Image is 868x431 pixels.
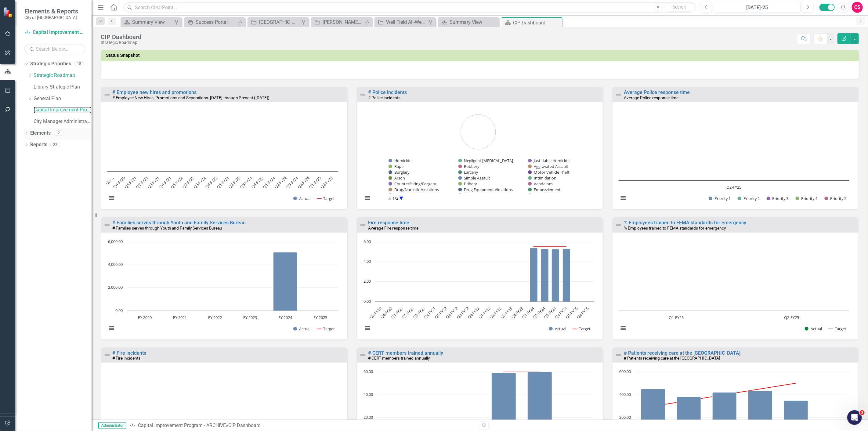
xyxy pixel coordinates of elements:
text: Q2-FY22 [444,306,459,320]
path: Q4-FY24, 5.28. Actual. [563,249,570,302]
div: [DATE]-25 [716,4,798,11]
small: # Employee New Hires, Promotions and Separations: [DATE] through Present ([DATE]) [112,95,269,100]
text: Q3-FY22 [193,175,207,190]
a: # Employee new hires and promotions [112,89,197,95]
text: Arson [394,175,405,181]
path: Q1-FY24, 5.37. Actual. [530,248,538,302]
text: Target [323,196,335,201]
text: 40.00 [363,392,373,397]
text: Q1-FY25 [669,315,684,320]
text: Priority 1 [714,196,731,201]
button: Show Actual [805,326,822,331]
text: 400.00 [619,392,631,397]
text: Q4-FY22 [466,306,481,320]
div: Chart. Highcharts interactive chart. [616,239,855,338]
text: Q1-FY23 [215,175,230,190]
h3: Status Snapshot [106,53,856,58]
text: FY 2022 [208,315,222,320]
a: Success Portal [186,18,236,26]
text: 600.00 [619,369,631,374]
text: Q1-FY22 [169,175,184,190]
text: Q1-FY21 [390,306,404,320]
text: Target [579,326,591,331]
button: Show Motor Vehicle Theft [528,170,570,175]
div: [PERSON_NAME] Vista Submersible Pump Repl and Wet Well Rehabilitation [323,18,363,26]
text: Vandalism [534,181,553,187]
text: Q4-FY21 [158,175,172,190]
img: Not Defined [359,351,367,359]
text: Q1-FY23 [477,306,492,320]
svg: Interactive chart [104,108,341,208]
text: 6.00 [363,239,371,244]
text: Q1-FY22 [434,306,448,320]
text: Aggravated Assault [534,164,568,169]
text: Q2-FY21 [401,306,415,320]
text: Negligent [MEDICAL_DATA] [464,158,513,163]
img: Not Defined [103,91,111,98]
button: Show Bribery [458,181,478,187]
text: Intimidation [534,175,556,181]
text: Q2-FY25 [727,184,742,190]
text: Q3-FY23 [239,175,253,190]
div: Chart. Highcharts interactive chart. [360,108,600,208]
div: Well Field All-Weather Improvements [386,18,426,26]
img: ClearPoint Strategy [3,7,14,18]
text: Q1-FY24 [521,305,536,320]
button: Show Vandalism [528,181,553,187]
small: # Police incidents [368,95,400,100]
div: [GEOGRAPHIC_DATA] Complete Street Project [259,18,299,26]
a: Strategic Priorities [30,60,71,67]
button: Show Justifiable Homicide [528,158,570,163]
text: Simple Assault [464,175,490,181]
a: Average Police response time [624,89,690,95]
text: Embezzlement [534,187,561,192]
text: 2.00 [363,278,371,284]
text: Q3-FY20 [368,306,382,320]
text: Q1-FY25 [565,306,579,320]
div: Double-Click to Edit [356,217,603,340]
button: Show Burglary [389,170,410,175]
path: Q3-FY24, 5.25. Actual. [552,249,559,302]
a: [PERSON_NAME] Vista Submersible Pump Repl and Wet Well Rehabilitation [313,18,363,26]
a: City Manager Administration [34,118,92,125]
text: Q2-FY24 [273,175,288,190]
text: Q3-FY21 [146,175,161,190]
small: % Employees trained to FEMA standards for emergency [624,226,726,230]
a: Strategic Roadmap [34,72,92,79]
div: Double-Click to Edit [612,217,859,340]
text: 200.00 [619,415,631,420]
button: Show Negligent Manslaughter [458,158,508,163]
text: Priority 4 [801,196,818,201]
button: Show Target [573,326,591,331]
span: Elements & Reports [24,8,78,15]
text: Q4-FY24 [554,305,568,320]
button: Show Rape [389,164,404,169]
svg: Interactive chart [104,239,341,338]
div: Double-Click to Edit [101,87,347,209]
button: Show Target [317,196,335,201]
div: Double-Click to Edit [101,217,347,340]
text: Actual [555,326,566,331]
span: 3 [860,410,865,415]
text: Q3-FY24 [285,175,299,190]
text: Drug Equipment Violations [464,187,513,192]
text: Q3-FY22 [455,306,470,320]
text: Larceny [464,169,479,175]
button: [DATE]-25 [714,2,801,13]
button: Show Robbery [458,164,480,169]
input: Search Below... [24,44,85,54]
text: Q3-… [104,175,115,186]
svg: Interactive chart [360,108,597,208]
div: Chart. Highcharts interactive chart. [104,239,344,338]
text: 20.00 [363,415,373,420]
small: Average Police response time [624,95,678,100]
text: Q3-FY24 [543,305,557,320]
div: Chart. Highcharts interactive chart. [360,239,600,338]
div: Chart. Highcharts interactive chart. [104,108,344,208]
text: Target [835,326,846,331]
text: Q4-FY20 [379,306,393,320]
text: Actual [299,326,310,331]
div: CIP Dashboard [513,19,561,27]
a: # CERT members trained annually [368,350,443,356]
small: Average Fire response time [368,226,418,230]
